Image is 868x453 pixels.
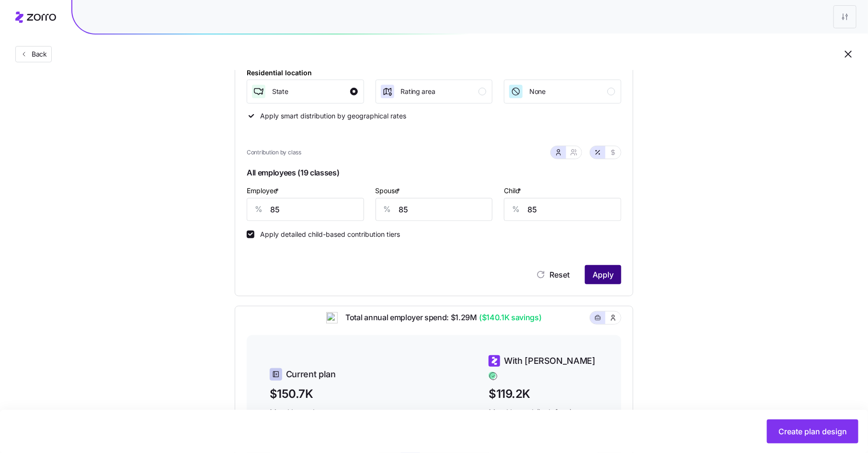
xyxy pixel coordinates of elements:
[270,407,379,418] span: Monthly total
[254,231,400,238] label: Apply detailed child-based contribution tiers
[401,87,435,96] span: Rating area
[376,198,399,221] div: %
[376,186,402,196] label: Spouse
[528,265,577,284] button: Reset
[338,312,541,324] span: Total annual employer spend: $1.29M
[247,198,270,221] div: %
[549,269,570,280] span: Reset
[477,312,542,324] span: ($140.1K savings)
[270,385,379,403] span: $150.7K
[247,148,301,157] span: Contribution by class
[767,419,858,443] button: Create plan design
[504,198,527,221] div: %
[585,265,621,284] button: Apply
[504,186,523,196] label: Child
[529,87,546,96] span: None
[326,312,338,324] img: ai-icon.png
[286,368,336,381] span: Current plan
[247,186,281,196] label: Employee
[489,385,598,403] span: $119.2K
[778,426,847,437] span: Create plan design
[247,68,312,78] div: Residential location
[489,407,598,418] span: Monthly total (incl. fees)
[272,87,288,96] span: State
[15,46,52,62] button: Back
[247,165,621,185] span: All employees (19 classes)
[504,354,595,368] span: With [PERSON_NAME]
[28,49,47,59] span: Back
[593,269,614,280] span: Apply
